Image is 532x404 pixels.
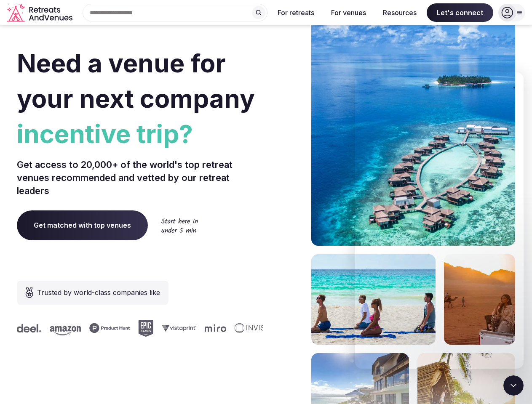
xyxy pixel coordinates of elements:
iframe: Intercom live chat [355,72,524,369]
svg: Retreats and Venues company logo [7,3,74,22]
svg: Epic Games company logo [138,320,153,337]
button: For venues [324,3,373,22]
img: yoga on tropical beach [311,254,436,345]
span: Let's connect [427,3,493,22]
span: Trusted by world-class companies like [37,287,160,298]
span: Need a venue for your next company [17,48,255,114]
p: Get access to 20,000+ of the world's top retreat venues recommended and vetted by our retreat lea... [17,158,263,197]
a: Get matched with top venues [17,210,148,240]
button: For retreats [271,3,321,22]
button: Resources [376,3,423,22]
svg: Vistaprint company logo [161,324,196,332]
svg: Deel company logo [16,324,41,332]
svg: Invisible company logo [234,323,281,333]
img: Start here in under 5 min [161,218,198,233]
svg: Miro company logo [204,324,226,332]
span: incentive trip? [17,116,263,151]
iframe: Intercom live chat [503,375,524,396]
a: Visit the homepage [7,3,74,22]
